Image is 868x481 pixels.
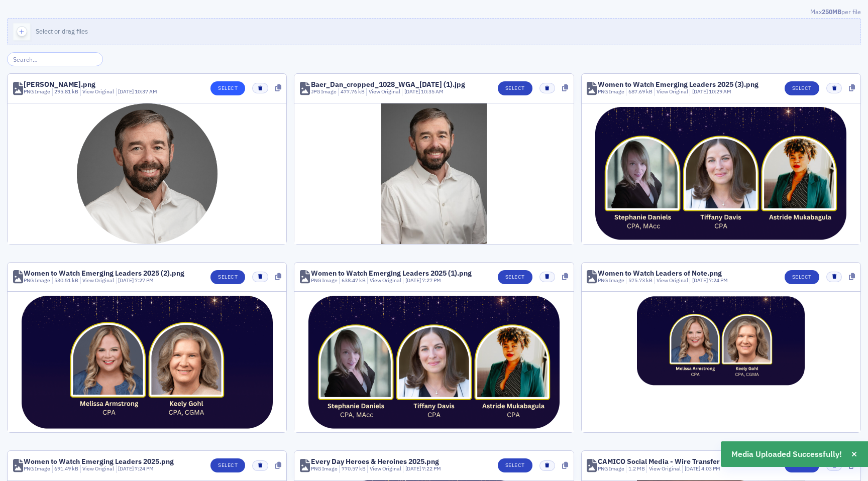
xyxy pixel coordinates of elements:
[118,88,135,95] span: [DATE]
[370,465,401,472] a: View Original
[692,88,709,95] span: [DATE]
[118,465,135,472] span: [DATE]
[24,81,95,88] div: [PERSON_NAME].png
[405,465,422,472] span: [DATE]
[598,465,624,473] div: PNG Image
[626,277,653,285] div: 575.73 kB
[598,88,624,96] div: PNG Image
[422,277,441,284] span: 7:27 PM
[626,465,645,473] div: 1.2 MB
[311,81,465,88] div: Baer_Dan_cropped_1028_WGA_[DATE] (1).jpg
[785,270,819,284] button: Select
[210,270,245,284] button: Select
[311,458,439,465] div: Every Day Heroes & Heroines 2025.png
[36,27,88,35] span: Select or drag files
[370,277,401,284] a: View Original
[405,277,422,284] span: [DATE]
[52,88,79,96] div: 295.81 kB
[82,277,114,284] a: View Original
[135,88,157,95] span: 10:37 AM
[822,8,841,16] span: 250MB
[311,88,337,96] div: JPG Image
[24,88,50,96] div: PNG Image
[657,277,688,284] a: View Original
[701,465,720,472] span: 4:03 PM
[598,81,758,88] div: Women to Watch Emerging Leaders 2025 (3).png
[598,270,722,277] div: Women to Watch Leaders of Note.png
[82,465,114,472] a: View Original
[731,448,842,460] span: Media Uploaded Successfully!
[7,52,103,66] input: Search…
[52,465,79,473] div: 691.49 kB
[24,458,174,465] div: Women to Watch Emerging Leaders 2025.png
[24,270,184,277] div: Women to Watch Emerging Leaders 2025 (2).png
[404,88,421,95] span: [DATE]
[685,465,701,472] span: [DATE]
[649,465,681,472] a: View Original
[52,277,79,285] div: 530.51 kB
[339,277,366,285] div: 638.47 kB
[311,465,338,473] div: PNG Image
[598,458,755,465] div: CAMICO Social Media - Wire Transfer Fraud.png
[311,270,472,277] div: Women to Watch Emerging Leaders 2025 (1).png
[422,465,441,472] span: 7:22 PM
[210,81,245,95] button: Select
[498,270,532,284] button: Select
[785,81,819,95] button: Select
[7,7,861,18] div: Max per file
[709,277,728,284] span: 7:24 PM
[421,88,444,95] span: 10:35 AM
[692,277,709,284] span: [DATE]
[626,88,653,96] div: 687.69 kB
[210,458,245,472] button: Select
[709,88,731,95] span: 10:29 AM
[657,88,688,95] a: View Original
[369,88,400,95] a: View Original
[339,465,366,473] div: 770.57 kB
[498,458,532,472] button: Select
[118,277,135,284] span: [DATE]
[135,277,154,284] span: 7:27 PM
[7,18,861,45] button: Select or drag files
[338,88,365,96] div: 477.76 kB
[311,277,338,285] div: PNG Image
[24,465,50,473] div: PNG Image
[498,81,532,95] button: Select
[24,277,50,285] div: PNG Image
[135,465,154,472] span: 7:24 PM
[598,277,624,285] div: PNG Image
[82,88,114,95] a: View Original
